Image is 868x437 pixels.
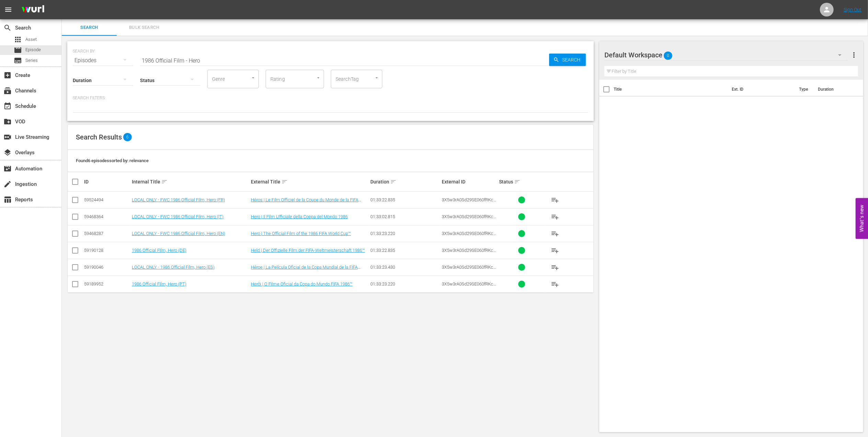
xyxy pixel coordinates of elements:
[4,5,12,14] span: menu
[551,280,559,288] span: playlist_add
[66,24,113,32] span: Search
[3,117,12,126] span: VOD
[551,213,559,221] span: playlist_add
[76,133,122,141] span: Search Results
[251,214,348,219] a: Hero | Il Film Ufficiale della Coppa del Mondo 1986
[3,180,12,188] span: Ingestion
[3,87,12,95] span: Channels
[814,80,855,99] th: Duration
[547,259,563,276] button: playlist_add
[132,178,249,186] div: Internal Title
[442,197,496,208] span: 3X5w3rA0Sd29SE060fRKcW_FR
[551,229,559,238] span: playlist_add
[251,248,365,253] a: Held | Der Offizielle Film der FIFA-Weltmeisterschaft 1986™
[132,248,186,253] a: 1986 Official Film, Hero (DE)
[14,35,22,44] span: Asset
[370,231,440,236] div: 01:33:23.220
[251,231,351,236] a: Hero | The Official Film of the 1986 FIFA World Cup™
[850,47,858,63] button: more_vert
[370,281,440,287] div: 01:33:23.220
[3,195,12,204] span: Reports
[442,231,496,241] span: 3X5w3rA0Sd29SE060fRKcW_ENG
[251,281,352,287] a: Herói | O Filme Oficial da Copa do Mundo FIFA 1986™
[76,158,149,163] span: Found 6 episodes sorted by: relevance
[84,231,130,236] div: 59468287
[442,179,497,184] div: External ID
[547,242,563,259] button: playlist_add
[442,248,496,258] span: 3X5w3rA0Sd29SE060fRKcW_DE
[123,133,132,141] span: 6
[3,71,12,79] span: Create
[499,178,545,186] div: Status
[3,148,12,157] span: Overlays
[514,179,520,185] span: sort
[551,263,559,271] span: playlist_add
[84,281,130,287] div: 59189952
[795,80,814,99] th: Type
[132,265,215,270] a: LOCAL ONLY - 1986 Official Film, Hero (ES)
[250,75,256,81] button: Open
[14,56,22,65] span: Series
[132,214,223,219] a: LOCAL ONLY - FWC 1986 Official Film, Hero (IT)
[390,179,396,185] span: sort
[547,192,563,208] button: playlist_add
[84,197,130,202] div: 59524494
[604,45,848,65] div: Default Workspace
[728,80,795,99] th: Ext. ID
[251,197,361,208] a: Héros | Le Film Officiel de la Coupe du Monde de la FIFA 1986™
[251,265,360,275] a: Héroe | La Película Oficial de la Copa Mundial de la FIFA 1986™
[547,276,563,292] button: playlist_add
[549,54,586,66] button: Search
[161,179,167,185] span: sort
[3,165,12,173] span: Automation
[442,214,496,224] span: 3X5w3rA0Sd29SE060fRKcW_ITA
[551,196,559,204] span: playlist_add
[442,281,496,292] span: 3X5w3rA0Sd29SE060fRKcW_POR
[132,197,225,202] a: LOCAL ONLY - FWC 1986 Official Film, Hero (FR)
[14,46,22,54] span: Episode
[442,265,496,275] span: 3X5w3rA0Sd29SE060fRKcW_ES
[844,7,861,12] a: Sign Out
[84,265,130,270] div: 59190046
[84,179,130,184] div: ID
[559,54,586,66] span: Search
[3,102,12,110] span: Schedule
[370,248,440,253] div: 01:33:22.835
[281,179,288,185] span: sort
[370,265,440,270] div: 01:33:23.430
[73,51,133,70] div: Episodes
[73,95,588,101] p: Search Filters:
[132,231,225,236] a: LOCAL ONLY - FWC 1986 Official Film, Hero (EN)
[3,24,12,32] span: Search
[121,24,167,32] span: Bulk Search
[856,198,868,239] button: Open Feedback Widget
[547,209,563,225] button: playlist_add
[251,178,368,186] div: External Title
[25,36,37,43] span: Asset
[25,46,41,53] span: Episode
[547,225,563,242] button: playlist_add
[551,246,559,255] span: playlist_add
[614,80,728,99] th: Title
[315,75,322,81] button: Open
[25,57,38,64] span: Series
[84,248,130,253] div: 59190128
[370,197,440,202] div: 01:33:22.835
[370,178,440,186] div: Duration
[370,214,440,219] div: 01:33:02.815
[3,133,12,141] span: Live Streaming
[16,2,49,18] img: ans4CAIJ8jUAAAAAAAAAAAAAAAAAAAAAAAAgQb4GAAAAAAAAAAAAAAAAAAAAAAAAJMjXAAAAAAAAAAAAAAAAAAAAAAAAgAT5G...
[84,214,130,219] div: 59468364
[132,281,186,287] a: 1986 Official Film, Hero (PT)
[664,48,672,63] span: 0
[373,75,380,81] button: Open
[850,51,858,59] span: more_vert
